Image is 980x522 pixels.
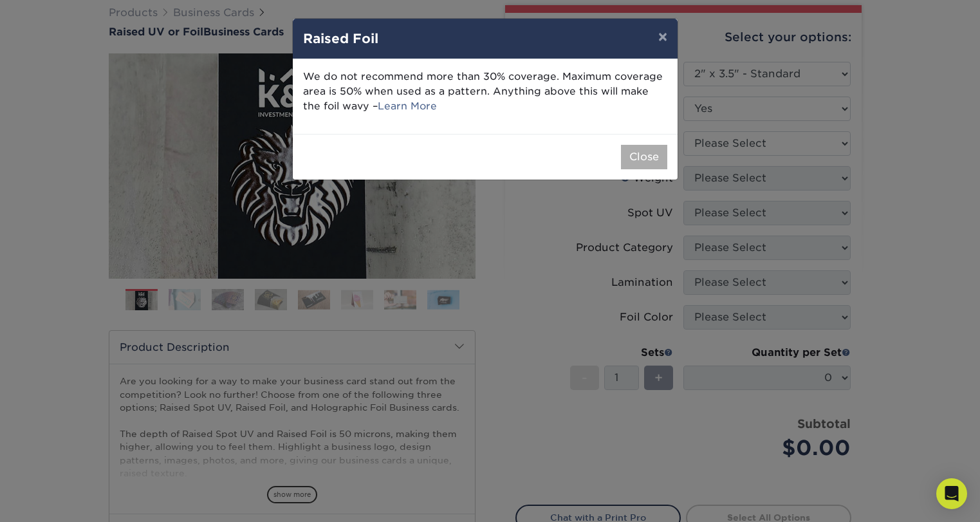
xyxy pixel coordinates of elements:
p: We do not recommend more than 30% coverage. Maximum coverage area is 50% when used as a pattern. ... [303,70,667,113]
a: Learn More [378,100,437,112]
button: × [648,19,678,55]
h4: Raised Foil [303,29,667,48]
button: Close [621,145,667,169]
div: Open Intercom Messenger [936,478,967,509]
